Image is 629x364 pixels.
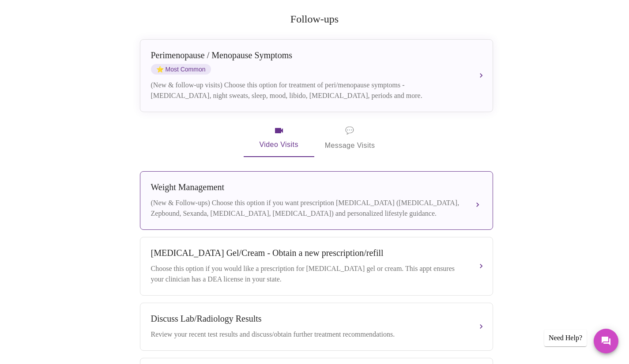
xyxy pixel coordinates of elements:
div: Discuss Lab/Radiology Results [151,314,464,324]
span: Message Visits [325,124,375,152]
button: Weight Management(New & Follow-ups) Choose this option if you want prescription [MEDICAL_DATA] ([... [140,171,493,230]
div: (New & Follow-ups) Choose this option if you want prescription [MEDICAL_DATA] ([MEDICAL_DATA], Ze... [151,198,464,219]
span: message [345,124,354,137]
div: Perimenopause / Menopause Symptoms [151,50,464,60]
span: Video Visits [254,125,304,151]
div: [MEDICAL_DATA] Gel/Cream - Obtain a new prescription/refill [151,248,464,258]
div: Weight Management [151,182,464,192]
div: Choose this option if you would like a prescription for [MEDICAL_DATA] gel or cream. This appt en... [151,263,464,285]
span: star [156,66,164,73]
div: Review your recent test results and discuss/obtain further treatment recommendations. [151,329,464,340]
h2: Follow-ups [138,13,491,25]
button: Perimenopause / Menopause SymptomsstarMost Common(New & follow-up visits) Choose this option for ... [140,39,493,112]
button: Discuss Lab/Radiology ResultsReview your recent test results and discuss/obtain further treatment... [140,303,493,351]
button: [MEDICAL_DATA] Gel/Cream - Obtain a new prescription/refillChoose this option if you would like a... [140,237,493,296]
div: (New & follow-up visits) Choose this option for treatment of peri/menopause symptoms - [MEDICAL_D... [151,80,464,101]
button: Messages [594,329,618,353]
div: Need Help? [544,330,587,346]
span: Most Common [151,64,211,75]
